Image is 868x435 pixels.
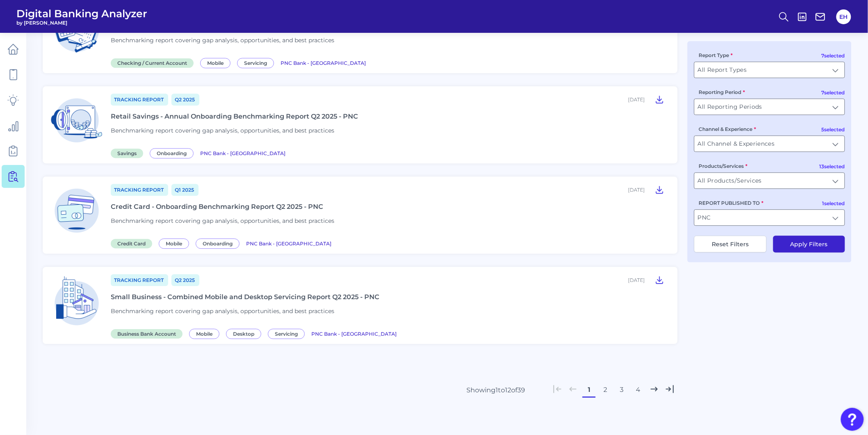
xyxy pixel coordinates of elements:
div: Showing 1 to 12 of 39 [466,386,525,394]
span: Mobile [159,238,189,249]
span: PNC Bank - [GEOGRAPHIC_DATA] [281,60,366,66]
a: Onboarding [196,239,243,247]
span: Benchmarking report covering gap analysis, opportunities, and best practices [111,127,334,134]
button: Small Business - Combined Mobile and Desktop Servicing Report Q2 2025 - PNC [651,273,668,286]
div: Retail Savings - Annual Onboarding Benchmarking Report Q2 2025 - PNC [111,112,358,120]
a: Mobile [159,239,192,247]
span: PNC Bank - [GEOGRAPHIC_DATA] [311,331,397,337]
span: Benchmarking report covering gap analysis, opportunities, and best practices [111,217,334,224]
label: Products/Services [699,163,748,169]
a: Q2 2025 [171,94,199,105]
a: Q2 2025 [171,274,199,286]
a: Servicing [237,59,277,66]
span: PNC Bank - [GEOGRAPHIC_DATA] [246,240,331,247]
img: Credit Card [49,183,104,238]
a: Tracking Report [111,184,168,196]
a: Tracking Report [111,274,168,286]
a: Business Bank Account [111,330,186,337]
span: Business Bank Account [111,329,183,339]
span: Mobile [200,58,231,68]
div: Small Business - Combined Mobile and Desktop Servicing Report Q2 2025 - PNC [111,293,379,301]
span: Checking / Current Account [111,58,194,68]
span: Credit Card [111,239,152,248]
span: Onboarding [150,148,194,158]
label: REPORT PUBLISHED TO [699,200,764,206]
button: Apply Filters [773,236,845,252]
a: Savings [111,149,146,157]
span: Benchmarking report covering gap analysis, opportunities, and best practices [111,307,334,315]
a: Mobile [200,59,234,66]
a: Q1 2025 [171,184,199,196]
span: Benchmarking report covering gap analysis, opportunities, and best practices [111,37,334,44]
button: Credit Card - Onboarding Benchmarking Report Q2 2025 - PNC [651,183,668,196]
a: PNC Bank - [GEOGRAPHIC_DATA] [246,239,331,247]
a: PNC Bank - [GEOGRAPHIC_DATA] [311,330,397,337]
button: EH [836,9,851,24]
span: Onboarding [196,238,240,249]
button: Open Resource Center [841,408,864,431]
a: Servicing [268,330,308,337]
div: Credit Card - Onboarding Benchmarking Report Q2 2025 - PNC [111,203,323,211]
button: Retail Savings - Annual Onboarding Benchmarking Report Q2 2025 - PNC [651,93,668,106]
button: 1 [582,383,596,396]
span: Servicing [237,58,274,68]
button: 3 [615,383,628,396]
a: Credit Card [111,239,155,247]
a: Mobile [189,330,223,337]
div: [DATE] [628,96,645,103]
button: Reset Filters [694,236,767,252]
a: Onboarding [150,149,197,157]
div: [DATE] [628,277,645,283]
a: PNC Bank - [GEOGRAPHIC_DATA] [200,149,286,157]
span: Digital Banking Analyzer [16,7,147,20]
a: Checking / Current Account [111,59,197,66]
span: Savings [111,149,143,158]
span: Desktop [226,329,261,339]
span: PNC Bank - [GEOGRAPHIC_DATA] [200,150,286,156]
label: Reporting Period [699,89,745,95]
button: 4 [632,383,645,396]
span: by [PERSON_NAME] [16,20,147,26]
div: [DATE] [628,187,645,193]
button: 2 [599,383,612,396]
a: Desktop [226,330,265,337]
label: Channel & Experience [699,126,756,132]
img: Savings [49,93,104,148]
a: Tracking Report [111,94,168,105]
span: Mobile [189,329,219,339]
span: Servicing [268,329,305,339]
img: Business Bank Account [49,273,104,328]
a: PNC Bank - [GEOGRAPHIC_DATA] [281,59,366,66]
label: Report Type [699,52,733,58]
